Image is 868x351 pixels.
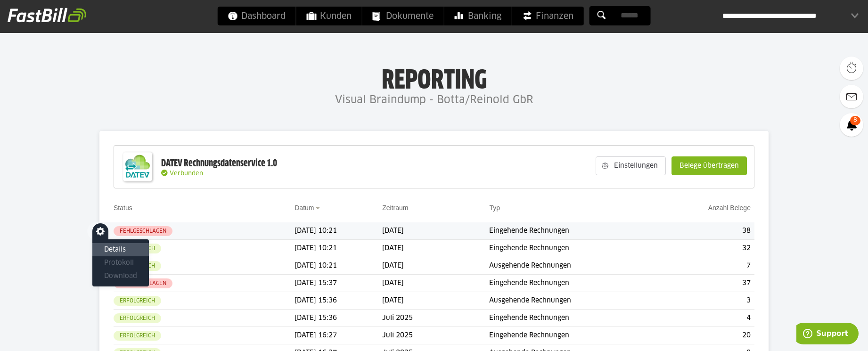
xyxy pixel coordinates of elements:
sl-button: Einstellungen [596,156,666,175]
td: Ausgehende Rechnungen [489,292,658,310]
td: Eingehende Rechnungen [489,275,658,292]
a: 8 [840,113,863,137]
img: DATEV-Datenservice Logo [119,148,156,186]
span: Finanzen [523,7,573,25]
sl-menu-item: Details [92,243,149,256]
sl-menu-item: Protokoll [92,256,149,269]
sl-badge: Fehlgeschlagen [114,226,172,236]
td: Eingehende Rechnungen [489,310,658,327]
span: Dashboard [228,7,286,25]
td: [DATE] [382,275,489,292]
td: 37 [659,275,754,292]
a: Dokumente [362,7,444,25]
td: [DATE] 15:37 [295,275,382,292]
sl-menu-item: Download [92,269,149,283]
span: Kunden [307,7,352,25]
td: [DATE] 10:21 [295,222,382,240]
td: [DATE] 16:27 [295,327,382,344]
span: Dokumente [373,7,434,25]
span: Banking [455,7,501,25]
sl-badge: Erfolgreich [114,331,161,341]
td: Eingehende Rechnungen [489,327,658,344]
sl-badge: Erfolgreich [114,296,161,306]
h1: Reporting [94,66,774,91]
td: [DATE] 10:21 [295,257,382,275]
img: sort_desc.gif [316,207,322,209]
a: Zeitraum [382,204,408,212]
td: [DATE] 10:21 [295,240,382,257]
a: Status [114,204,132,212]
span: Verbunden [170,171,203,177]
td: [DATE] [382,257,489,275]
a: Kunden [296,7,362,25]
td: [DATE] [382,240,489,257]
iframe: Öffnet ein Widget, in dem Sie weitere Informationen finden [796,323,859,346]
td: 4 [659,310,754,327]
a: Datum [295,204,314,212]
td: 7 [659,257,754,275]
td: Eingehende Rechnungen [489,222,658,240]
td: 20 [659,327,754,344]
a: Anzahl Belege [708,204,751,212]
td: [DATE] 15:36 [295,292,382,310]
td: [DATE] 15:36 [295,310,382,327]
span: 8 [850,116,860,125]
td: Eingehende Rechnungen [489,240,658,257]
td: Juli 2025 [382,327,489,344]
td: 32 [659,240,754,257]
td: [DATE] [382,222,489,240]
td: Ausgehende Rechnungen [489,257,658,275]
sl-button: Belege übertragen [671,156,747,175]
td: [DATE] [382,292,489,310]
a: Finanzen [512,7,584,25]
a: Banking [444,7,512,25]
sl-badge: Erfolgreich [114,313,161,323]
td: Juli 2025 [382,310,489,327]
td: 3 [659,292,754,310]
a: Dashboard [218,7,296,25]
td: 38 [659,222,754,240]
a: Typ [489,204,500,212]
div: DATEV Rechnungsdatenservice 1.0 [161,157,277,170]
img: fastbill_logo_white.png [8,8,86,23]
